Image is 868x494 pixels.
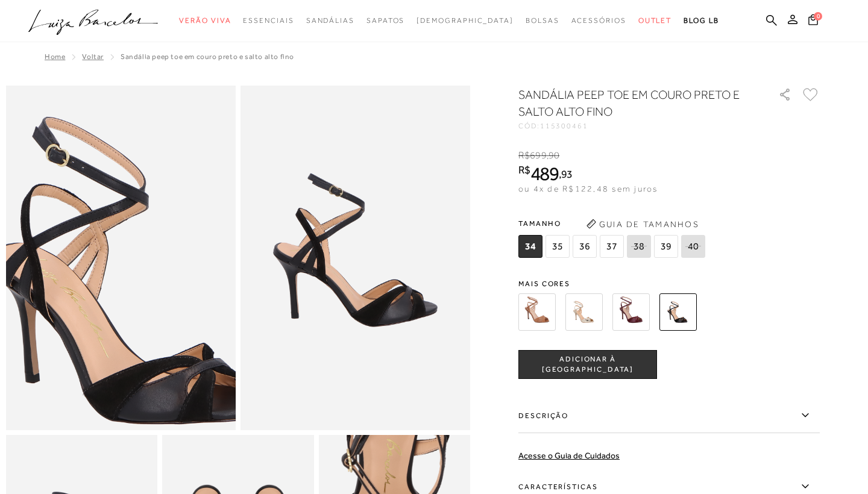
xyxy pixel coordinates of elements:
span: 90 [549,150,559,161]
a: categoryNavScreenReaderText [306,10,354,32]
div: CÓD: [518,122,759,130]
span: SANDÁLIA PEEP TOE EM COURO PRETO E SALTO ALTO FINO [121,52,294,61]
a: Voltar [82,52,104,61]
i: R$ [518,164,530,175]
span: 699 [530,150,546,161]
span: 489 [530,163,559,184]
span: Mais cores [518,280,820,287]
span: 39 [654,235,678,258]
a: categoryNavScreenReaderText [526,10,559,32]
span: Sandálias [306,16,354,25]
a: noSubCategoriesText [417,10,514,32]
span: Verão Viva [179,16,231,25]
img: image [241,86,470,430]
img: SANDÁLIA PEEP TOE EM COURO MARSALA E SALTO ALTO FINO [612,293,650,331]
i: , [559,169,573,180]
span: 115300461 [540,122,588,130]
span: 35 [546,235,570,258]
span: 0 [814,12,822,20]
span: 34 [518,235,542,258]
a: Acesse o Guia de Cuidados [518,451,620,460]
a: categoryNavScreenReaderText [366,10,404,32]
a: categoryNavScreenReaderText [179,10,231,32]
span: 40 [681,235,705,258]
span: 93 [561,167,573,180]
a: categoryNavScreenReaderText [571,10,626,32]
span: 37 [600,235,624,258]
img: SANDÁLIA PEEP TOE EM COURO PRETO E SALTO ALTO FINO [659,293,697,331]
span: BLOG LB [684,16,719,25]
a: Home [45,52,65,61]
i: R$ [518,150,530,161]
label: Descrição [518,398,820,433]
a: categoryNavScreenReaderText [243,10,294,32]
img: SANDÁLIA PEEP TOE EM COURO CARAMELO E SALTO ALTO FINO [518,293,556,331]
button: 0 [805,13,822,30]
span: Sapatos [366,16,404,25]
img: SANDÁLIA PEEP TOE EM COURO CROCO DOURADO E SALTO ALTO FINO [565,293,603,331]
a: BLOG LB [684,10,719,32]
span: 38 [627,235,651,258]
span: Outlet [638,16,672,25]
button: ADICIONAR À [GEOGRAPHIC_DATA] [518,350,657,379]
span: Essenciais [243,16,294,25]
span: Tamanho [518,214,708,233]
span: [DEMOGRAPHIC_DATA] [417,16,514,25]
i: , [547,150,560,161]
h1: SANDÁLIA PEEP TOE EM COURO PRETO E SALTO ALTO FINO [518,86,744,120]
span: Acessórios [571,16,626,25]
span: ADICIONAR À [GEOGRAPHIC_DATA] [519,354,656,375]
span: 36 [573,235,597,258]
a: categoryNavScreenReaderText [638,10,672,32]
button: Guia de Tamanhos [582,214,703,234]
span: ou 4x de R$122,48 sem juros [518,184,658,193]
span: Bolsas [526,16,559,25]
